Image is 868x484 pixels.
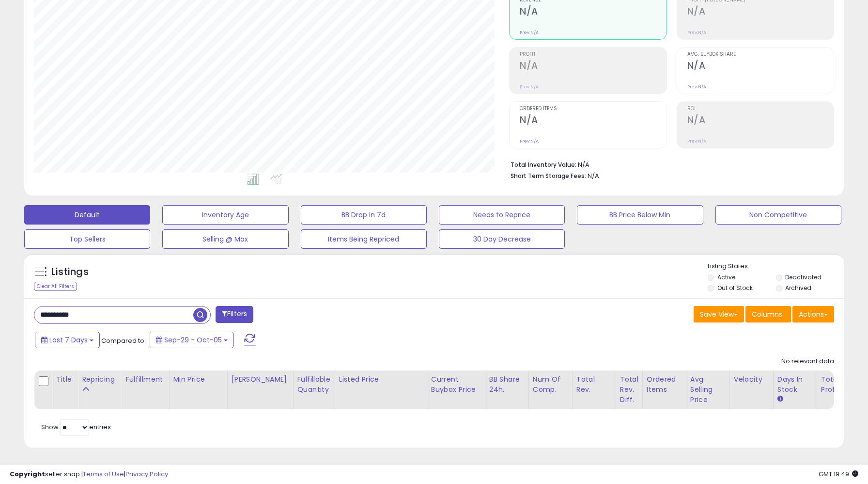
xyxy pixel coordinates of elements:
label: Active [717,273,735,281]
button: Selling @ Max [162,229,288,249]
span: Profit [520,52,666,57]
div: Days In Stock [777,374,813,395]
div: Min Price [173,374,223,385]
h2: N/A [520,114,666,128]
div: Total Rev. Diff. [620,374,638,405]
div: Avg Selling Price [690,374,726,405]
button: Non Competitive [715,205,841,225]
div: Title [56,374,74,385]
small: Prev: N/A [687,84,706,90]
div: No relevant data [781,357,834,366]
button: Sep-29 - Oct-05 [150,332,234,348]
button: BB Price Below Min [577,205,703,225]
label: Deactivated [785,273,821,281]
h2: N/A [520,6,666,19]
div: Clear All Filters [34,282,77,291]
span: ROI [687,106,834,112]
span: Avg. Buybox Share [687,52,834,57]
small: Prev: N/A [687,30,706,35]
h2: N/A [687,60,834,73]
div: Listed Price [339,374,423,385]
button: Columns [745,306,791,323]
li: N/A [511,158,827,170]
button: Inventory Age [162,205,288,225]
div: Fulfillment [125,374,165,385]
button: Top Sellers [24,229,150,249]
div: BB Share 24h. [489,374,525,395]
div: Ordered Items [647,374,682,395]
small: Days In Stock. [777,395,783,403]
button: Filters [216,306,253,323]
span: Last 7 Days [49,335,88,345]
small: Prev: N/A [520,84,539,90]
small: Prev: N/A [520,138,539,144]
span: 2025-10-13 19:49 GMT [819,469,858,479]
h5: Listings [51,265,89,279]
h2: N/A [687,6,834,19]
button: Needs to Reprice [439,205,565,225]
div: Num of Comp. [533,374,568,395]
label: Out of Stock [717,284,753,292]
button: Save View [694,306,744,323]
button: Items Being Repriced [301,229,427,249]
div: [PERSON_NAME] [232,374,289,385]
small: Prev: N/A [520,30,539,35]
button: BB Drop in 7d [301,205,427,225]
h2: N/A [687,114,834,128]
p: Listing States: [708,262,844,271]
a: Terms of Use [83,469,124,479]
button: Actions [792,306,834,323]
div: Current Buybox Price [431,374,481,395]
span: N/A [588,171,599,180]
span: Compared to: [101,336,146,345]
div: Total Profit [821,374,856,395]
span: Sep-29 - Oct-05 [164,335,222,345]
strong: Copyright [10,469,45,479]
span: Show: entries [41,422,111,432]
b: Total Inventory Value: [511,161,576,169]
button: 30 Day Decrease [439,229,565,249]
h2: N/A [520,60,666,73]
div: Velocity [734,374,769,385]
span: Ordered Items [520,106,666,112]
small: Prev: N/A [687,138,706,144]
a: Privacy Policy [125,469,168,479]
button: Default [24,205,150,225]
div: seller snap | | [10,470,168,479]
button: Last 7 Days [35,332,100,348]
span: Columns [752,309,782,319]
div: Fulfillable Quantity [297,374,331,395]
div: Total Rev. [576,374,612,395]
b: Short Term Storage Fees: [511,172,586,180]
label: Archived [785,284,811,292]
div: Repricing [82,374,117,385]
